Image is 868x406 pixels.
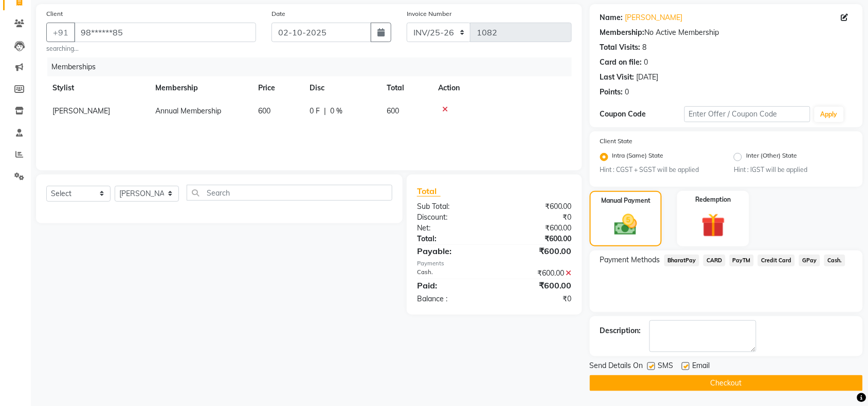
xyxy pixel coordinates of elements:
[494,245,580,257] div: ₹600.00
[637,72,659,83] div: [DATE]
[381,76,432,100] th: Total
[409,294,495,304] div: Balance :
[644,57,648,68] div: 0
[600,72,635,83] div: Last Visit:
[600,27,853,38] div: No Active Membership
[303,76,381,100] th: Disc
[46,76,149,100] th: Stylist
[409,234,495,244] div: Total:
[824,255,845,266] span: Cash.
[590,360,643,373] span: Send Details On
[252,76,303,100] th: Price
[590,375,863,391] button: Checkout
[409,279,495,292] div: Paid:
[258,106,270,115] span: 600
[417,259,572,268] div: Payments
[815,107,844,122] button: Apply
[409,223,495,234] div: Net:
[658,360,674,373] span: SMS
[417,186,441,197] span: Total
[46,9,63,18] label: Client
[387,106,399,115] span: 600
[600,325,641,336] div: Description:
[730,255,754,266] span: PayTM
[703,255,726,266] span: CARD
[600,165,718,175] small: Hint : CGST + SGST will be applied
[758,255,795,266] span: Credit Card
[693,360,710,373] span: Email
[607,211,644,238] img: _cash.svg
[272,9,285,18] label: Date
[494,279,580,292] div: ₹600.00
[494,234,580,244] div: ₹600.00
[46,23,75,42] button: +91
[601,196,650,205] label: Manual Payment
[432,76,572,100] th: Action
[600,255,660,265] span: Payment Methods
[494,268,580,279] div: ₹600.00
[600,137,633,146] label: Client State
[600,12,623,23] div: Name:
[600,42,641,53] div: Total Visits:
[664,255,699,266] span: BharatPay
[155,106,221,115] span: Annual Membership
[409,245,495,257] div: Payable:
[684,106,810,122] input: Enter Offer / Coupon Code
[612,151,664,163] label: Intra (Same) State
[600,57,642,68] div: Card on file:
[799,255,820,266] span: GPay
[149,76,252,100] th: Membership
[734,165,852,175] small: Hint : IGST will be applied
[696,195,731,204] label: Redemption
[46,44,256,53] small: searching...
[409,268,495,279] div: Cash.
[643,42,647,53] div: 8
[407,9,451,18] label: Invoice Number
[74,23,256,42] input: Search by Name/Mobile/Email/Code
[409,212,495,223] div: Discount:
[600,109,684,120] div: Coupon Code
[746,151,797,163] label: Inter (Other) State
[52,106,110,115] span: [PERSON_NAME]
[409,201,495,212] div: Sub Total:
[494,212,580,223] div: ₹0
[625,12,683,23] a: [PERSON_NAME]
[625,87,629,98] div: 0
[324,106,326,117] span: |
[494,201,580,212] div: ₹600.00
[330,106,342,117] span: 0 %
[494,294,580,304] div: ₹0
[600,87,623,98] div: Points:
[694,210,733,240] img: _gift.svg
[600,27,645,38] div: Membership:
[187,185,392,201] input: Search
[47,57,580,76] div: Memberships
[494,223,580,234] div: ₹600.00
[310,106,320,117] span: 0 F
